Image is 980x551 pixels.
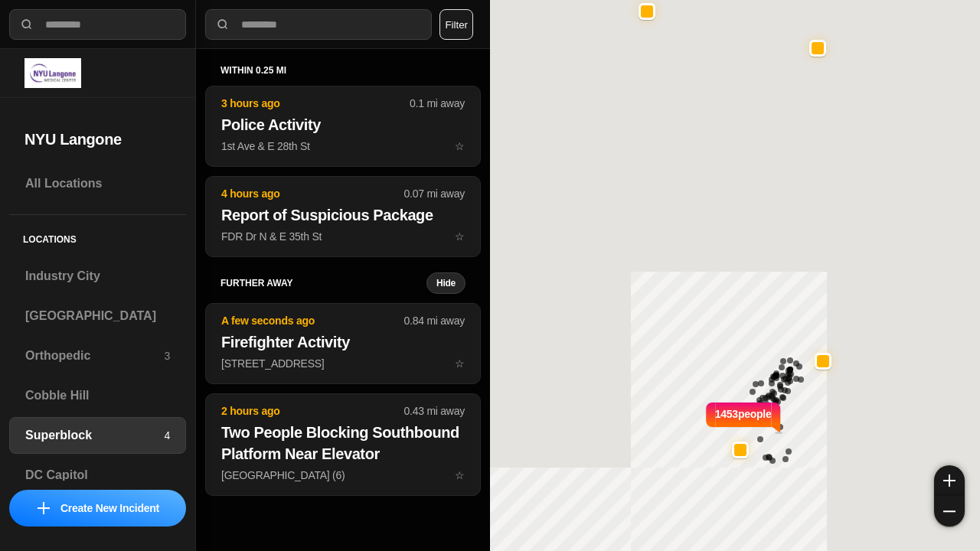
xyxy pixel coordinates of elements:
p: 4 hours ago [221,186,404,201]
img: logo [24,58,81,88]
img: zoom-out [943,505,955,517]
h2: Police Activity [221,114,465,135]
a: Superblock4 [9,417,186,454]
small: Hide [436,277,456,289]
img: search [215,17,230,32]
a: 2 hours ago0.43 mi awayTwo People Blocking Southbound Platform Near Elevator[GEOGRAPHIC_DATA] (6)... [205,468,481,481]
a: DC Capitol [9,457,186,494]
h2: Firefighter Activity [221,331,465,353]
a: Cobble Hill [9,377,186,414]
p: [GEOGRAPHIC_DATA] (6) [221,468,465,483]
span: star [455,140,465,152]
button: zoom-in [934,465,965,496]
p: 0.1 mi away [410,96,465,111]
h5: Locations [9,215,186,258]
button: 4 hours ago0.07 mi awayReport of Suspicious PackageFDR Dr N & E 35th Ststar [205,176,481,257]
a: [GEOGRAPHIC_DATA] [9,298,186,334]
p: 1453 people [715,406,772,440]
button: zoom-out [934,496,965,527]
img: icon [38,502,50,514]
img: search [19,17,34,32]
h3: All Locations [25,174,170,193]
button: Filter [439,9,473,40]
h3: Cobble Hill [25,386,170,405]
a: All Locations [9,165,186,202]
p: 4 [164,428,170,443]
h3: DC Capitol [25,466,170,484]
button: Hide [426,272,465,294]
p: [STREET_ADDRESS] [221,356,465,371]
a: A few seconds ago0.84 mi awayFirefighter Activity[STREET_ADDRESS]star [205,357,481,370]
p: Create New Incident [60,500,159,516]
button: 3 hours ago0.1 mi awayPolice Activity1st Ave & E 28th Ststar [205,86,481,167]
h2: NYU Langone [24,129,171,150]
button: 2 hours ago0.43 mi awayTwo People Blocking Southbound Platform Near Elevator[GEOGRAPHIC_DATA] (6)... [205,393,481,496]
img: zoom-in [943,474,955,487]
p: 1st Ave & E 28th St [221,139,465,154]
h3: [GEOGRAPHIC_DATA] [25,307,170,325]
button: iconCreate New Incident [9,490,186,527]
img: notch [772,400,783,434]
h5: further away [220,277,426,289]
p: 3 [164,348,170,364]
span: star [455,230,465,243]
h3: Superblock [25,426,164,445]
span: star [455,469,465,481]
h3: Industry City [25,267,170,285]
h2: Report of Suspicious Package [221,204,465,226]
a: 4 hours ago0.07 mi awayReport of Suspicious PackageFDR Dr N & E 35th Ststar [205,230,481,243]
h2: Two People Blocking Southbound Platform Near Elevator [221,422,465,465]
a: Industry City [9,258,186,295]
p: 0.07 mi away [404,186,465,201]
p: 0.84 mi away [404,313,465,328]
p: 3 hours ago [221,96,410,111]
p: A few seconds ago [221,313,404,328]
p: 2 hours ago [221,403,404,419]
a: Orthopedic3 [9,337,186,374]
span: star [455,357,465,370]
h5: within 0.25 mi [220,64,465,77]
a: 3 hours ago0.1 mi awayPolice Activity1st Ave & E 28th Ststar [205,139,481,152]
p: 0.43 mi away [404,403,465,419]
img: notch [704,400,715,434]
p: FDR Dr N & E 35th St [221,229,465,244]
button: A few seconds ago0.84 mi awayFirefighter Activity[STREET_ADDRESS]star [205,303,481,384]
h3: Orthopedic [25,347,164,365]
